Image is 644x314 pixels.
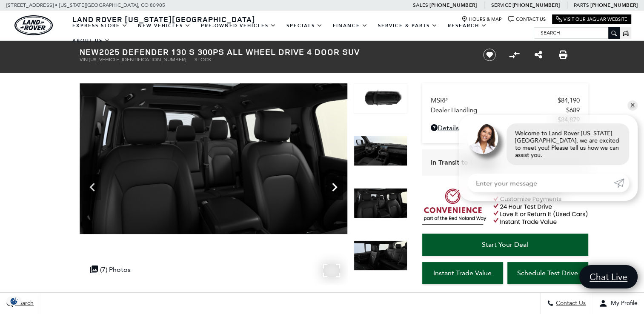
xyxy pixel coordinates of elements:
span: Schedule Test Drive [517,269,578,277]
img: New 2025 Santorini Black LAND ROVER S 300PS image 6 [80,83,347,234]
div: Previous [84,174,101,200]
button: Open user profile menu [592,293,644,314]
button: Compare vehicle [508,49,521,61]
span: $84,190 [558,97,580,104]
a: Finance [328,18,373,33]
img: New 2025 Santorini Black LAND ROVER S 300PS image 5 [354,136,407,166]
a: Start Your Deal [422,234,588,256]
input: Search [534,28,619,38]
a: Submit [614,174,629,192]
a: Visit Our Jaguar Website [556,16,627,23]
span: Chat Live [585,271,632,283]
span: Dealer Handling [431,106,566,114]
strong: New [80,46,99,57]
a: Instant Trade Value [422,262,503,284]
a: Hours & Map [461,16,502,23]
span: Parts [574,2,589,8]
h1: 2025 Defender 130 S 300PS All Wheel Drive 4 Door SUV [80,47,469,57]
span: Instant Trade Value [433,269,492,277]
span: Start Your Deal [482,240,528,248]
span: $689 [566,106,580,114]
span: Stock: [195,57,213,63]
span: Land Rover [US_STATE][GEOGRAPHIC_DATA] [72,14,255,24]
a: Share this New 2025 Defender 130 S 300PS All Wheel Drive 4 Door SUV [535,50,542,60]
a: [STREET_ADDRESS] • [US_STATE][GEOGRAPHIC_DATA], CO 80905 [6,2,165,8]
nav: Main Navigation [67,18,534,48]
a: Print this New 2025 Defender 130 S 300PS All Wheel Drive 4 Door SUV [559,50,567,60]
span: [US_VEHICLE_IDENTIFICATION_NUMBER] [89,57,186,63]
span: In Transit to U.S. [431,158,484,167]
a: Specials [281,18,328,33]
a: Dealer Handling $689 [431,106,580,114]
div: Welcome to Land Rover [US_STATE][GEOGRAPHIC_DATA], we are excited to meet you! Please tell us how... [507,123,629,165]
a: Land Rover [US_STATE][GEOGRAPHIC_DATA] [67,14,260,24]
span: Contact Us [554,300,586,307]
div: (7) Photos [86,261,135,278]
button: Save vehicle [480,48,499,62]
section: Click to Open Cookie Consent Modal [4,297,24,305]
a: New Vehicles [133,18,196,33]
a: Chat Live [579,265,638,288]
img: New 2025 Santorini Black LAND ROVER S 300PS image 6 [354,188,407,219]
a: About Us [67,33,115,48]
a: Pre-Owned Vehicles [196,18,281,33]
a: Research [443,18,492,33]
span: My Profile [607,300,638,307]
img: Opt-Out Icon [4,297,24,305]
span: VIN: [80,57,89,63]
a: Schedule Test Drive [507,262,588,284]
a: [PHONE_NUMBER] [429,2,477,9]
input: Enter your message [467,174,614,192]
a: EXPRESS STORE [67,18,133,33]
span: MSRP [431,97,558,104]
img: New 2025 Santorini Black LAND ROVER S 300PS image 7 [354,240,407,271]
a: [PHONE_NUMBER] [512,2,560,9]
img: New 2025 Santorini Black LAND ROVER S 300PS image 4 [354,83,407,114]
a: Contact Us [508,16,546,23]
div: Next [326,174,343,200]
a: land-rover [14,15,53,35]
img: Land Rover [14,15,53,35]
a: [PHONE_NUMBER] [590,2,638,9]
img: Agent profile photo [467,123,498,154]
span: Sales [413,2,428,8]
a: Details [431,124,580,132]
a: Service & Parts [373,18,443,33]
span: Service [491,2,511,8]
a: MSRP $84,190 [431,97,580,104]
a: $84,879 [431,116,580,124]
